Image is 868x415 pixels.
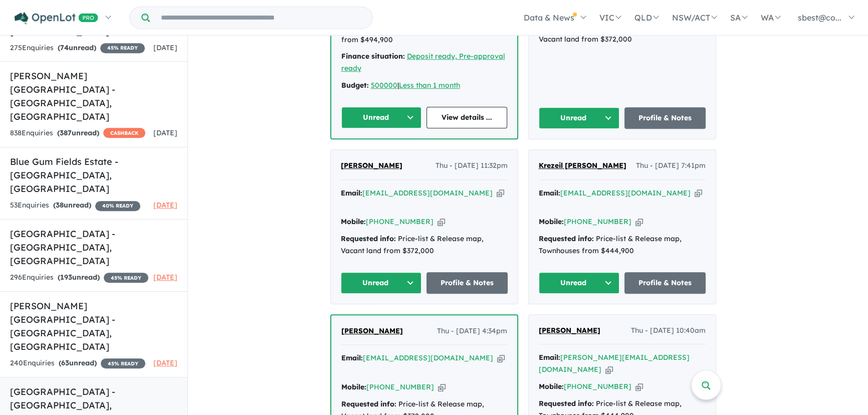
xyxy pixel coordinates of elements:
[59,358,97,367] strong: ( unread)
[58,43,96,52] strong: ( unread)
[341,161,402,170] span: [PERSON_NAME]
[153,200,177,210] span: [DATE]
[61,358,69,367] span: 63
[58,273,100,282] strong: ( unread)
[564,382,631,391] a: [PHONE_NUMBER]
[564,217,631,226] a: [PHONE_NUMBER]
[10,69,177,123] h5: [PERSON_NAME][GEOGRAPHIC_DATA] - [GEOGRAPHIC_DATA] , [GEOGRAPHIC_DATA]
[399,81,460,90] a: Less than 1 month
[53,200,91,210] strong: ( unread)
[497,188,504,198] button: Copy
[539,325,600,337] a: [PERSON_NAME]
[10,127,145,139] div: 838 Enquir ies
[635,381,643,392] button: Copy
[539,233,706,257] div: Price-list & Release map, Townhouses from $444,900
[341,107,422,128] button: Unread
[539,107,620,129] button: Unread
[10,299,177,353] h5: [PERSON_NAME][GEOGRAPHIC_DATA] - [GEOGRAPHIC_DATA] , [GEOGRAPHIC_DATA]
[341,80,507,92] div: |
[371,81,397,90] a: 500000
[635,217,643,227] button: Copy
[539,326,600,335] span: [PERSON_NAME]
[362,188,493,197] a: [EMAIL_ADDRESS][DOMAIN_NAME]
[10,155,177,195] h5: Blue Gum Fields Estate - [GEOGRAPHIC_DATA] , [GEOGRAPHIC_DATA]
[631,325,706,337] span: Thu - [DATE] 10:40am
[153,128,177,137] span: [DATE]
[636,160,706,172] span: Thu - [DATE] 7:41pm
[341,160,402,172] a: [PERSON_NAME]
[539,217,564,226] strong: Mobile:
[539,272,620,294] button: Unread
[539,399,594,408] strong: Requested info:
[539,353,690,374] a: [PERSON_NAME][EMAIL_ADDRESS][DOMAIN_NAME]
[624,272,706,294] a: Profile & Notes
[10,357,145,369] div: 240 Enquir ies
[10,227,177,268] h5: [GEOGRAPHIC_DATA] - [GEOGRAPHIC_DATA] , [GEOGRAPHIC_DATA]
[341,188,362,197] strong: Email:
[57,128,99,137] strong: ( unread)
[10,42,145,54] div: 275 Enquir ies
[60,43,69,52] span: 74
[341,217,366,226] strong: Mobile:
[341,233,508,257] div: Price-list & Release map, Vacant land from $372,000
[426,107,507,128] a: View details ...
[624,107,706,129] a: Profile & Notes
[341,234,396,243] strong: Requested info:
[100,43,145,53] span: 45 % READY
[341,353,363,362] strong: Email:
[103,128,145,138] span: CASHBACK
[56,200,64,210] span: 38
[15,12,98,25] img: Openlot PRO Logo White
[153,273,177,282] span: [DATE]
[539,188,560,197] strong: Email:
[539,160,626,172] a: Krezeil [PERSON_NAME]
[539,234,594,243] strong: Requested info:
[341,382,366,391] strong: Mobile:
[95,201,140,211] span: 40 % READY
[341,399,396,408] strong: Requested info:
[436,160,508,172] span: Thu - [DATE] 11:32pm
[605,364,613,375] button: Copy
[438,382,446,392] button: Copy
[104,273,148,283] span: 45 % READY
[438,217,445,227] button: Copy
[153,43,177,52] span: [DATE]
[426,272,508,294] a: Profile & Notes
[366,382,434,391] a: [PHONE_NUMBER]
[539,161,626,170] span: Krezeil [PERSON_NAME]
[497,353,505,363] button: Copy
[341,52,505,73] a: Deposit ready, Pre-approval ready
[60,273,72,282] span: 193
[341,326,403,335] span: [PERSON_NAME]
[539,382,564,391] strong: Mobile:
[366,217,433,226] a: [PHONE_NUMBER]
[341,272,422,294] button: Unread
[798,13,841,23] span: sbest@co...
[341,81,369,90] strong: Budget:
[60,128,72,137] span: 387
[153,358,177,367] span: [DATE]
[152,7,370,29] input: Try estate name, suburb, builder or developer
[437,325,507,337] span: Thu - [DATE] 4:34pm
[695,188,702,198] button: Copy
[539,353,560,362] strong: Email:
[10,199,140,212] div: 53 Enquir ies
[560,188,691,197] a: [EMAIL_ADDRESS][DOMAIN_NAME]
[101,358,145,368] span: 45 % READY
[363,353,493,362] a: [EMAIL_ADDRESS][DOMAIN_NAME]
[341,325,403,337] a: [PERSON_NAME]
[10,272,148,284] div: 296 Enquir ies
[341,52,405,61] strong: Finance situation:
